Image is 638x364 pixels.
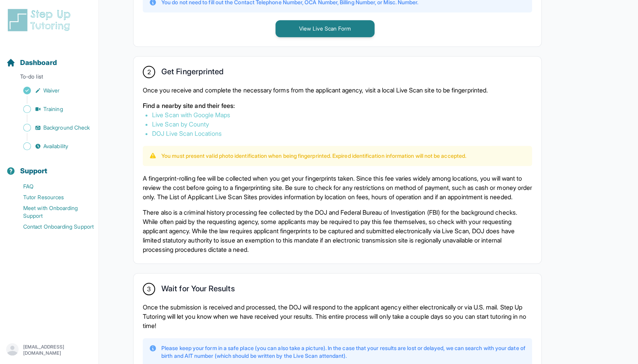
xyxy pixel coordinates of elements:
[152,120,209,128] a: Live Scan by County
[6,141,99,152] a: Availability
[6,104,99,114] a: Training
[143,302,532,330] p: Once the submission is received and processed, the DOJ will respond to the applicant agency eithe...
[6,203,99,221] a: Meet with Onboarding Support
[6,122,99,133] a: Background Check
[43,124,90,132] span: Background Check
[20,166,48,176] span: Support
[161,344,526,360] p: Please keep your form in a safe place (you can also take a picture). In the case that your result...
[143,85,532,95] p: Once you receive and complete the necessary forms from the applicant agency, visit a local Live S...
[6,8,75,32] img: logo
[43,105,63,113] span: Training
[275,24,375,32] a: View Live Scan Form
[6,221,99,232] a: Contact Onboarding Support
[152,130,222,137] a: DOJ Live Scan Locations
[147,284,151,294] span: 3
[143,101,532,110] p: Find a nearby site and their fees:
[3,45,96,71] button: Dashboard
[152,111,230,119] a: Live Scan with Google Maps
[143,208,532,254] p: There also is a criminal history processing fee collected by the DOJ and Federal Bureau of Invest...
[6,57,57,68] a: Dashboard
[6,343,92,357] button: [EMAIL_ADDRESS][DOMAIN_NAME]
[20,57,57,68] span: Dashboard
[161,152,466,160] p: You must present valid photo identification when being fingerprinted. Expired identification info...
[275,20,375,37] button: View Live Scan Form
[3,153,96,179] button: Support
[147,67,151,77] span: 2
[43,87,60,94] span: Waiver
[3,73,96,84] p: To-do list
[6,85,99,96] a: Waiver
[6,181,99,192] a: FAQ
[143,174,532,202] p: A fingerprint-rolling fee will be collected when you get your fingerprints taken. Since this fee ...
[43,142,68,150] span: Availability
[23,344,92,356] p: [EMAIL_ADDRESS][DOMAIN_NAME]
[161,284,234,296] h2: Wait for Your Results
[161,67,224,79] h2: Get Fingerprinted
[6,192,99,203] a: Tutor Resources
